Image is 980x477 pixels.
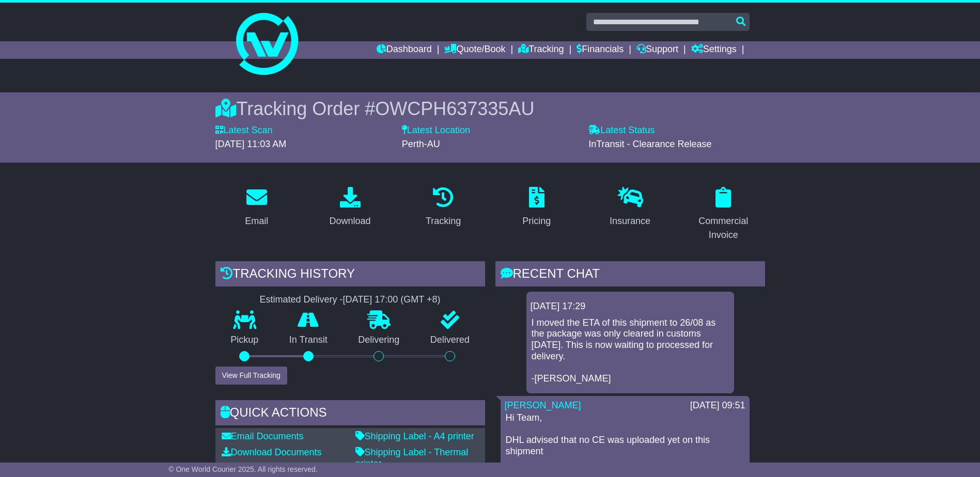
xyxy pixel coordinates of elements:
[215,294,485,306] div: Estimated Delivery -
[355,447,469,469] a: Shipping Label - Thermal printer
[402,139,440,149] span: Perth-AU
[215,139,287,149] span: [DATE] 11:03 AM
[610,214,650,228] div: Insurance
[343,294,441,306] div: [DATE] 17:00 (GMT +8)
[419,183,468,232] a: Tracking
[426,214,461,228] div: Tracking
[377,41,432,59] a: Dashboard
[636,41,678,59] a: Support
[689,214,758,242] div: Commercial Invoice
[588,125,655,136] label: Latest Status
[274,335,343,346] p: In Transit
[215,261,485,289] div: Tracking history
[343,335,415,346] p: Delivering
[444,41,505,59] a: Quote/Book
[415,335,485,346] p: Delivered
[532,317,729,385] p: I moved the ETA of this shipment to 26/08 as the package was only cleared in customs [DATE]. This...
[603,183,657,232] a: Insurance
[531,301,730,312] div: [DATE] 17:29
[238,183,275,232] a: Email
[355,431,474,441] a: Shipping Label - A4 printer
[222,431,304,441] a: Email Documents
[495,261,765,289] div: RECENT CHAT
[215,335,274,346] p: Pickup
[245,214,268,228] div: Email
[215,98,765,120] div: Tracking Order #
[518,41,564,59] a: Tracking
[522,214,551,228] div: Pricing
[215,125,273,136] label: Latest Scan
[322,183,377,232] a: Download
[505,400,581,410] a: [PERSON_NAME]
[682,183,765,246] a: Commercial Invoice
[215,400,485,428] div: Quick Actions
[168,465,318,473] span: © One World Courier 2025. All rights reserved.
[516,183,557,232] a: Pricing
[577,41,624,59] a: Financials
[588,139,711,149] span: InTransit - Clearance Release
[691,41,737,59] a: Settings
[375,98,534,119] span: OWCPH637335AU
[329,214,370,228] div: Download
[222,447,322,457] a: Download Documents
[402,125,470,136] label: Latest Location
[690,400,745,411] div: [DATE] 09:51
[215,367,287,385] button: View Full Tracking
